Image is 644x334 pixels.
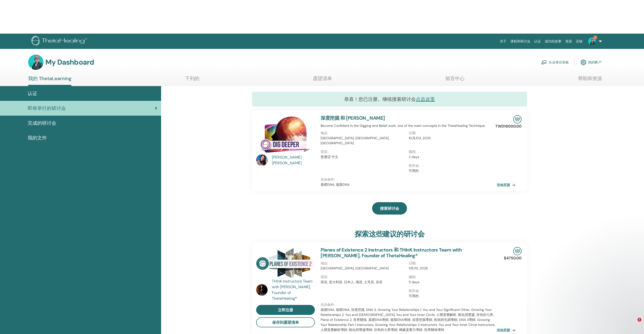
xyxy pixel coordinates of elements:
[28,76,71,86] a: 我的 ThetaLearning
[28,105,66,112] span: 即将举行的研讨会
[313,76,332,85] a: 愿望清单
[578,76,602,85] a: 帮助和资源
[321,149,406,154] p: 语言 :
[256,247,315,280] img: Planes of Existence 2 Instructors
[355,230,424,238] h3: 探索这些建议的研讨会
[409,149,494,154] p: 期间 :
[409,136,494,141] p: 10月/03, 2025
[416,96,435,102] a: 点击这里
[513,247,522,255] img: In-Person Seminar
[504,255,522,261] p: $4750.00
[28,119,56,127] span: 完成的研讨会
[409,168,494,173] p: 可用的
[321,136,406,146] p: [GEOGRAPHIC_DATA], [GEOGRAPHIC_DATA], [GEOGRAPHIC_DATA]
[321,154,406,159] p: 普通话 中文
[497,327,517,334] a: 活动页面
[252,92,527,107] div: 恭喜！您已注册。继续搜索研讨会
[28,90,37,97] span: 认证
[321,247,462,259] a: Planes of Existence 2 Instructors 和 THInK Instructors Team with [PERSON_NAME], Founder of ThetaHe...
[28,55,43,70] img: default.jpg
[256,305,315,315] a: 立即注册
[593,36,597,39] span: 1
[409,266,494,271] p: 11月/12, 2025
[541,57,569,67] a: 从业者仪表板
[321,182,497,187] p: 基礎DNA, 進階DNA
[498,37,508,46] a: 关于
[256,115,315,156] img: 深度挖掘
[563,37,574,46] a: 资源
[321,123,497,128] p: Become Confident in the Digging and Belief work, one of the main concepts in the ThetaHealing Tec...
[321,261,406,266] p: 地点 :
[532,37,543,46] a: 认证
[584,34,604,49] a: 1
[321,275,406,280] p: 语言 :
[278,308,293,313] span: 立即注册
[321,307,497,332] p: 基礎DNA, 進階DNA, 深度挖掘, DNA 3, Growing Your Relationships I: You and Your Significant Other, Growing ...
[321,131,406,136] p: 地点 :
[409,163,494,168] p: 奖学金 :
[445,76,465,85] a: 留言中心
[409,275,494,280] p: 期间 :
[581,58,586,66] img: cog.svg
[409,293,494,298] p: 可用的
[409,131,494,136] p: 日期 :
[628,318,639,329] iframe: Intercom live chat
[256,284,268,296] img: default.jpg
[45,58,94,67] h3: My Dashboard
[28,134,47,141] span: 我的文件
[581,57,602,67] a: 我的帐户
[321,115,385,121] a: 深度挖掘 和 [PERSON_NAME]
[272,278,316,301] a: THInK Instructors Team with [PERSON_NAME], Founder of ThetaHealing®
[321,177,497,182] p: 先决条件 :
[574,37,584,46] a: 店铺
[541,60,547,64] img: chalkboard-teacher.svg
[321,302,497,307] p: 先决条件 :
[256,154,268,166] img: default.jpg
[497,181,517,189] a: 活动页面
[495,123,522,129] p: TWD18000.00
[321,266,406,271] p: [GEOGRAPHIC_DATA], [GEOGRAPHIC_DATA]
[638,318,641,322] span: 1
[409,261,494,266] p: 日期 :
[32,36,89,47] img: logo.png
[272,154,316,166] a: [PERSON_NAME] [PERSON_NAME]
[409,280,494,285] p: 5 days
[256,317,315,327] button: 保存到愿望清单
[588,37,596,45] img: default.jpg
[380,206,399,211] span: 搜索研讨会
[372,202,407,215] a: 搜索研讨会
[513,115,522,123] img: In-Person Seminar
[185,76,199,85] a: 下列的
[409,154,494,159] p: 2 days
[543,37,563,46] a: 成功的故事
[321,280,406,285] p: 英语, 意大利语, 日本人, 俄语, 土耳其, 吴语
[409,288,494,293] p: 奖学金 :
[508,37,532,46] a: 课程和研讨会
